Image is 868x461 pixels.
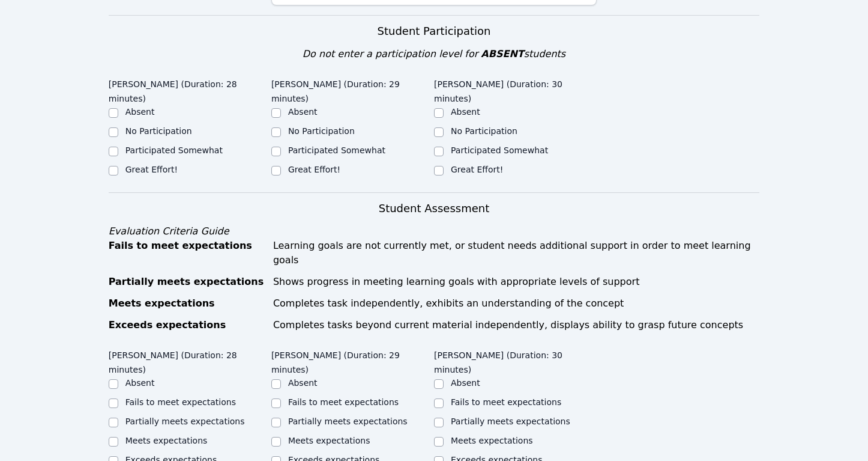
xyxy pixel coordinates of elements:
[288,126,355,136] label: No Participation
[109,200,760,217] h3: Student Assessment
[271,73,434,106] legend: [PERSON_NAME] (Duration: 29 minutes)
[451,107,480,117] label: Absent
[109,318,266,332] div: Exceeds expectations
[451,417,570,426] label: Partially meets expectations
[109,73,271,106] legend: [PERSON_NAME] (Duration: 28 minutes)
[125,145,223,155] label: Participated Somewhat
[288,417,408,426] label: Partially meets expectations
[273,318,759,332] div: Completes tasks beyond current material independently, displays ability to grasp future concepts
[434,73,597,106] legend: [PERSON_NAME] (Duration: 30 minutes)
[273,275,759,289] div: Shows progress in meeting learning goals with appropriate levels of support
[109,239,266,267] div: Fails to meet expectations
[125,126,192,136] label: No Participation
[288,145,385,155] label: Participated Somewhat
[273,239,759,267] div: Learning goals are not currently met, or student needs additional support in order to meet learni...
[109,344,271,377] legend: [PERSON_NAME] (Duration: 28 minutes)
[451,436,533,445] label: Meets expectations
[271,344,434,377] legend: [PERSON_NAME] (Duration: 29 minutes)
[451,126,517,136] label: No Participation
[109,47,760,61] div: Do not enter a participation level for students
[125,436,208,445] label: Meets expectations
[451,145,548,155] label: Participated Somewhat
[434,344,597,377] legend: [PERSON_NAME] (Duration: 30 minutes)
[125,378,155,388] label: Absent
[451,165,503,174] label: Great Effort!
[109,23,760,40] h3: Student Participation
[288,107,318,117] label: Absent
[288,397,399,407] label: Fails to meet expectations
[288,436,370,445] label: Meets expectations
[481,48,523,60] span: ABSENT
[125,417,245,426] label: Partially meets expectations
[109,224,760,239] div: Evaluation Criteria Guide
[451,378,480,388] label: Absent
[109,296,266,311] div: Meets expectations
[273,296,759,311] div: Completes task independently, exhibits an understanding of the concept
[451,397,561,407] label: Fails to meet expectations
[288,378,318,388] label: Absent
[125,165,178,174] label: Great Effort!
[109,275,266,289] div: Partially meets expectations
[125,397,236,407] label: Fails to meet expectations
[288,165,340,174] label: Great Effort!
[125,107,155,117] label: Absent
